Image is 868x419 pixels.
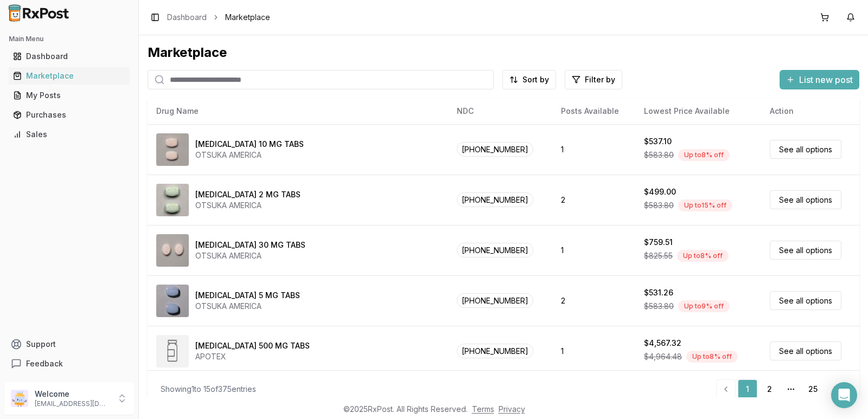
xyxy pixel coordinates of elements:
[759,379,779,399] a: 2
[195,189,301,200] div: [MEDICAL_DATA] 2 MG TABS
[499,404,525,414] a: Privacy
[161,384,256,395] div: Showing 1 to 15 of 375 entries
[13,129,125,140] div: Sales
[457,243,533,257] span: [PHONE_NUMBER]
[552,225,636,275] td: 1
[644,301,674,312] span: $583.80
[4,106,134,124] button: Purchases
[825,379,846,399] a: Go to next page
[448,98,552,124] th: NDC
[156,133,189,166] img: Abilify 10 MG TABS
[644,186,676,197] div: $499.00
[195,290,300,301] div: [MEDICAL_DATA] 5 MG TABS
[13,90,125,101] div: My Posts
[677,250,729,262] div: Up to 8 % off
[780,70,859,89] button: List new post
[644,136,672,147] div: $537.10
[780,75,859,86] a: List new post
[195,250,305,261] div: OTSUKA AMERICA
[156,335,189,368] img: Abiraterone Acetate 500 MG TABS
[156,234,189,267] img: Abilify 30 MG TABS
[635,98,761,124] th: Lowest Price Available
[644,200,674,211] span: $583.80
[195,301,300,312] div: OTSUKA AMERICA
[552,275,636,326] td: 2
[552,326,636,376] td: 1
[195,139,304,150] div: [MEDICAL_DATA] 10 MG TABS
[803,379,822,399] a: 25
[457,293,533,308] span: [PHONE_NUMBER]
[195,340,310,351] div: [MEDICAL_DATA] 500 MG TABS
[9,35,130,43] h2: Main Menu
[4,4,74,22] img: RxPost Logo
[4,48,134,65] button: Dashboard
[225,12,270,23] span: Marketplace
[552,175,636,225] td: 2
[195,200,301,211] div: OTSUKA AMERICA
[644,338,681,349] div: $4,567.32
[35,389,110,399] p: Welcome
[13,51,125,62] div: Dashboard
[502,70,556,89] button: Sort by
[156,285,189,317] img: Abilify 5 MG TABS
[770,291,841,310] a: See all options
[770,140,841,159] a: See all options
[195,240,305,250] div: [MEDICAL_DATA] 30 MG TABS
[678,149,730,161] div: Up to 8 % off
[799,73,853,86] span: List new post
[4,67,134,85] button: Marketplace
[35,399,110,408] p: [EMAIL_ADDRESS][DOMAIN_NAME]
[9,125,130,144] a: Sales
[738,379,757,399] a: 1
[4,87,134,104] button: My Posts
[195,150,304,160] div: OTSUKA AMERICA
[678,199,732,211] div: Up to 15 % off
[167,12,270,23] nav: breadcrumb
[761,98,859,124] th: Action
[457,142,533,157] span: [PHONE_NUMBER]
[716,379,846,399] nav: pagination
[13,109,125,120] div: Purchases
[457,344,533,358] span: [PHONE_NUMBER]
[644,237,673,248] div: $759.51
[644,351,682,362] span: $4,964.48
[195,351,310,362] div: APOTEX
[13,70,125,81] div: Marketplace
[148,44,859,61] div: Marketplace
[552,98,636,124] th: Posts Available
[11,390,28,407] img: User avatar
[4,126,134,143] button: Sales
[686,351,738,363] div: Up to 8 % off
[26,358,63,369] span: Feedback
[9,105,130,125] a: Purchases
[552,124,636,175] td: 1
[644,287,673,298] div: $531.26
[644,150,674,160] span: $583.80
[644,250,673,261] span: $825.55
[9,66,130,86] a: Marketplace
[457,192,533,207] span: [PHONE_NUMBER]
[565,70,622,89] button: Filter by
[585,74,615,85] span: Filter by
[831,382,857,408] div: Open Intercom Messenger
[770,190,841,209] a: See all options
[148,98,448,124] th: Drug Name
[4,354,134,373] button: Feedback
[9,47,130,66] a: Dashboard
[770,341,841,360] a: See all options
[522,74,549,85] span: Sort by
[4,334,134,354] button: Support
[472,404,494,414] a: Terms
[156,184,189,216] img: Abilify 2 MG TABS
[167,12,207,23] a: Dashboard
[678,300,730,312] div: Up to 9 % off
[9,86,130,105] a: My Posts
[770,241,841,260] a: See all options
